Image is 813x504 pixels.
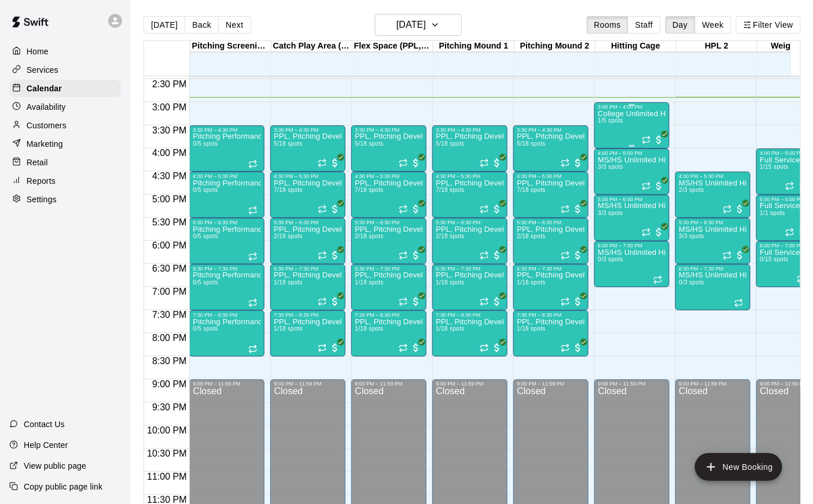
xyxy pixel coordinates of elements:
span: 1/5 spots filled [598,117,623,124]
span: Recurring event [248,344,257,354]
div: 5:00 PM – 6:00 PM [598,197,666,202]
span: 1/18 spots filled [274,325,302,332]
span: 2/18 spots filled [274,233,302,239]
div: 6:30 PM – 7:30 PM: PPL, Pitching Development Session [270,264,345,310]
span: 8:30 PM [149,357,190,366]
p: Reports [27,175,56,187]
div: 3:30 PM – 4:30 PM [274,127,342,133]
span: Recurring event [480,343,489,353]
div: 4:30 PM – 5:30 PM [355,173,423,179]
p: Services [27,64,58,76]
span: 1/18 spots filled [274,279,302,286]
span: Recurring event [480,297,489,306]
div: Hitting Cage [595,41,676,52]
span: 5/18 spots filled [274,140,302,147]
span: 3:30 PM [149,125,190,135]
span: 0/5 spots filled [193,187,218,193]
div: Retail [9,154,121,171]
span: 2/18 spots filled [355,233,383,239]
div: 4:30 PM – 5:30 PM: MS/HS Unlimited Hitting [675,172,751,218]
div: 7:30 PM – 8:30 PM [517,312,585,318]
a: Customers [9,117,121,134]
span: 1/18 spots filled [517,279,545,286]
span: All customers have paid [491,296,503,307]
span: Recurring event [480,205,489,214]
span: Recurring event [734,298,744,307]
p: View public page [24,460,86,472]
div: 3:30 PM – 4:30 PM: PPL, Pitching Development Session [432,125,507,172]
p: Marketing [27,138,63,150]
span: Recurring event [399,251,408,260]
span: Recurring event [480,251,489,260]
button: Day [665,16,696,34]
button: [DATE] [144,16,185,34]
span: Recurring event [653,275,663,284]
div: 6:30 PM – 7:30 PM: PPL, Pitching Development Session [513,264,588,310]
span: Recurring event [318,158,327,168]
div: 7:30 PM – 8:30 PM: Pitching Performance Lab - Assessment Bullpen And Movement Screen [189,310,264,357]
div: 4:00 PM – 5:00 PM [598,150,666,156]
div: Home [9,43,121,60]
div: 5:30 PM – 6:30 PM [193,220,261,225]
div: 6:30 PM – 7:30 PM: Pitching Performance Lab - Assessment Bullpen And Movement Screen [189,264,264,310]
span: All customers have paid [572,250,584,261]
div: 3:00 PM – 4:00 PM [598,104,666,110]
div: 6:30 PM – 7:30 PM: PPL, Pitching Development Session [351,264,426,310]
p: Customers [27,120,67,131]
span: 5:00 PM [149,195,190,205]
div: 4:30 PM – 5:30 PM [274,173,342,179]
span: Recurring event [561,343,570,353]
p: Copy public page link [24,481,102,492]
span: All customers have paid [734,250,746,261]
p: Contact Us [24,418,65,430]
span: 10:30 PM [144,449,189,459]
span: All customers have paid [329,203,341,215]
div: 4:30 PM – 5:30 PM [193,173,261,179]
span: All customers have paid [572,157,584,169]
div: 3:30 PM – 4:30 PM: PPL, Pitching Development Session [270,125,345,172]
span: All customers have paid [572,296,584,307]
span: Recurring event [248,206,257,215]
div: Catch Play Area (Black Turf) [271,41,352,52]
div: 9:00 PM – 11:59 PM [679,381,747,387]
span: All customers have paid [329,250,341,261]
span: All customers have paid [491,250,503,261]
div: Availability [9,98,121,116]
span: 6:00 PM [149,241,190,251]
div: 9:00 PM – 11:59 PM [436,381,504,387]
a: Marketing [9,135,121,153]
span: 6:30 PM [149,264,190,274]
div: 5:30 PM – 6:30 PM: MS/HS Unlimited Hitting [675,218,751,264]
span: Recurring event [318,343,327,353]
button: [DATE] [375,14,462,36]
a: Reports [9,172,121,190]
span: All customers have paid [653,180,665,192]
div: 3:30 PM – 4:30 PM: PPL, Pitching Development Session [513,125,588,172]
div: 6:30 PM – 7:30 PM [193,266,261,272]
span: Recurring event [248,160,257,169]
span: 1/18 spots filled [355,325,383,332]
span: 4:30 PM [149,172,190,181]
span: Recurring event [318,251,327,260]
div: 3:30 PM – 4:30 PM [436,127,504,133]
span: 4:00 PM [149,149,190,158]
button: Back [185,16,219,34]
span: 7:30 PM [149,310,190,320]
div: 7:30 PM – 8:30 PM [193,312,261,318]
div: 6:30 PM – 7:30 PM [679,266,747,272]
span: Recurring event [642,228,651,237]
span: 1/18 spots filled [436,279,464,286]
span: 7/18 spots filled [355,187,383,193]
span: All customers have paid [329,157,341,169]
span: All customers have paid [410,250,422,261]
div: Flex Space (PPL, Green Turf) [352,41,433,52]
p: Help Center [24,439,68,451]
span: 1/18 spots filled [355,279,383,286]
div: 5:30 PM – 6:30 PM: Pitching Performance Lab - Assessment Bullpen And Movement Screen [189,218,264,264]
div: 7:30 PM – 8:30 PM: PPL, Pitching Development Session [432,310,507,357]
p: Availability [27,101,66,113]
div: 3:30 PM – 4:30 PM [517,127,585,133]
span: All customers have paid [410,203,422,215]
div: 5:30 PM – 6:30 PM: PPL, Pitching Development Session [432,218,507,264]
div: 4:00 PM – 5:00 PM: MS/HS Unlimited Hitting [594,149,669,195]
